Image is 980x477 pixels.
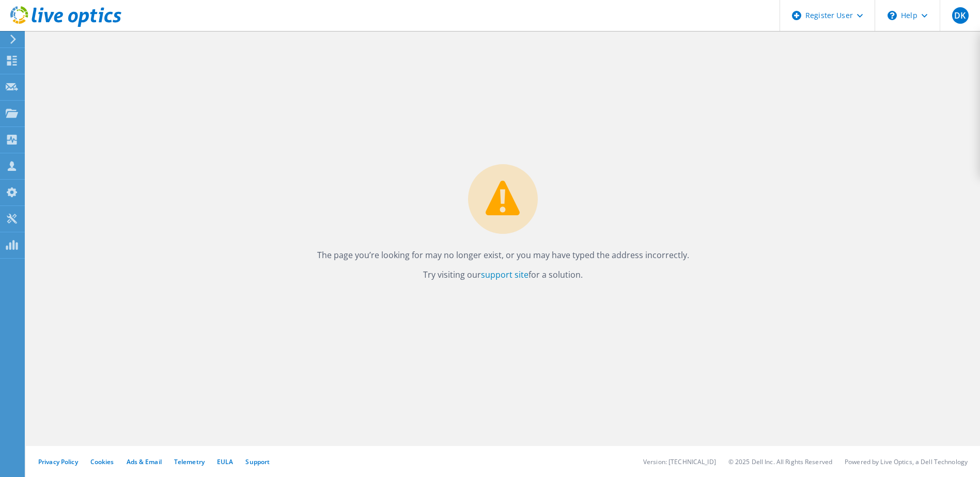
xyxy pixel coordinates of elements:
[317,248,689,262] p: The page you’re looking for may no longer exist, or you may have typed the address incorrectly.
[317,267,689,282] p: Try visiting our for a solution.
[38,457,78,466] a: Privacy Policy
[952,7,969,24] span: DK
[174,457,205,466] a: Telemetry
[481,269,528,280] a: support site
[845,457,968,466] li: Powered by Live Optics, a Dell Technology
[728,457,832,466] li: © 2025 Dell Inc. All Rights Reserved
[643,457,716,466] li: Version: [TECHNICAL_ID]
[245,457,270,466] a: Support
[217,457,233,466] a: EULA
[888,11,897,20] svg: \n
[127,457,162,466] a: Ads & Email
[90,457,114,466] a: Cookies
